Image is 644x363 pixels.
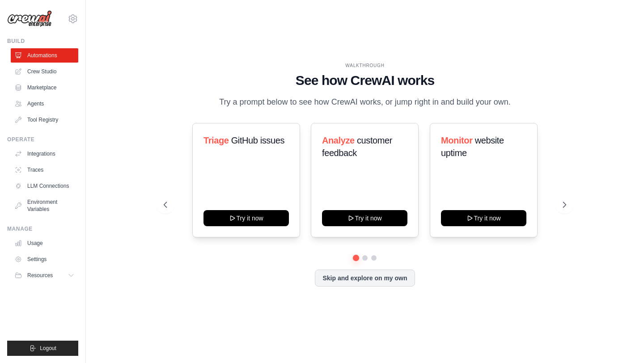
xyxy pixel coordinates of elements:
button: Logout [7,341,78,356]
div: Build [7,38,78,45]
a: Automations [11,48,78,63]
span: GitHub issues [231,135,284,145]
a: Traces [11,163,78,177]
button: Try it now [322,210,407,226]
a: Integrations [11,147,78,161]
button: Try it now [441,210,526,226]
p: Try a prompt below to see how CrewAI works, or jump right in and build your own. [215,96,515,109]
a: Marketplace [11,80,78,95]
span: website uptime [441,135,504,158]
span: customer feedback [322,135,392,158]
a: Crew Studio [11,64,78,79]
img: Logo [7,10,52,27]
span: Triage [203,135,229,145]
span: Analyze [322,135,355,145]
button: Resources [11,268,78,283]
div: Manage [7,225,78,232]
h1: See how CrewAI works [164,72,566,89]
a: Agents [11,97,78,111]
span: Resources [27,272,53,279]
div: Operate [7,136,78,143]
button: Skip and explore on my own [315,270,415,287]
div: WALKTHROUGH [164,62,566,69]
button: Try it now [203,210,289,226]
span: Logout [40,345,56,352]
a: LLM Connections [11,179,78,193]
span: Monitor [441,135,473,145]
a: Usage [11,236,78,250]
a: Settings [11,252,78,266]
a: Tool Registry [11,113,78,127]
a: Environment Variables [11,195,78,216]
